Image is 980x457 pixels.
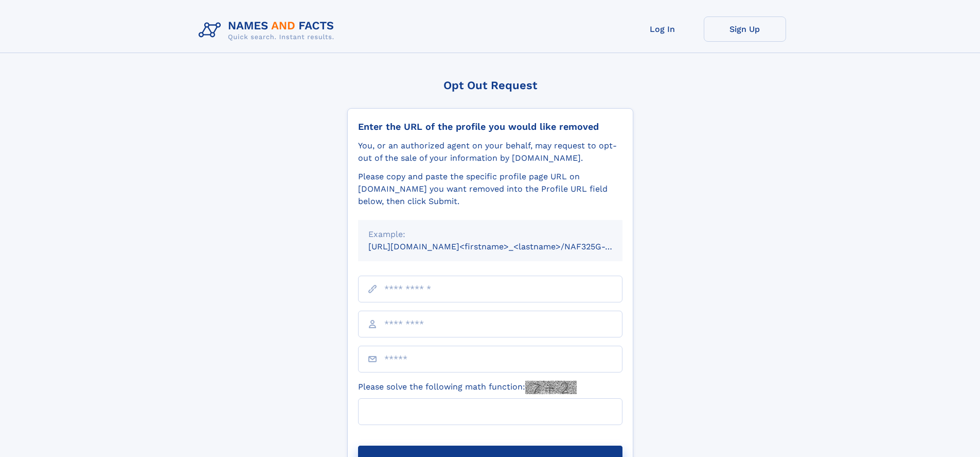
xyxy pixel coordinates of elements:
[358,140,622,164] div: You, or an authorized agent on your behalf, may request to opt-out of the sale of your informatio...
[368,228,612,241] div: Example:
[194,16,343,44] img: Logo Names and Facts
[358,381,577,394] label: Please solve the following math function:
[347,79,633,92] div: Opt Out Request
[621,16,704,42] a: Log In
[704,16,786,42] a: Sign Up
[358,171,622,208] div: Please copy and paste the specific profile page URL on [DOMAIN_NAME] you want removed into the Pr...
[368,242,642,251] small: [URL][DOMAIN_NAME]<firstname>_<lastname>/NAF325G-xxxxxxxx
[358,121,622,132] div: Enter the URL of the profile you would like removed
